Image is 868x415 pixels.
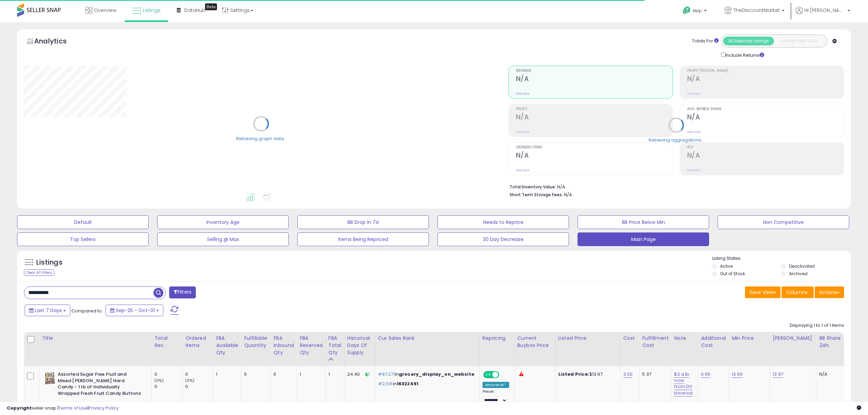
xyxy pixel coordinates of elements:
span: Listings [143,7,161,14]
label: Archived [789,271,808,277]
h5: Listings [36,258,63,267]
a: $2 a lb now from DV blowout [674,371,693,397]
div: 1 [300,371,320,377]
div: FBA Reserved Qty [300,335,323,356]
label: Out of Stock [720,271,745,277]
div: Fulfillable Quantity [244,335,268,349]
div: 0 [154,384,182,390]
button: All Selected Listings [723,37,774,45]
div: Repricing [483,335,512,342]
span: Overview [94,7,116,14]
div: Title [42,335,149,342]
div: Totals For [692,38,719,44]
strong: Copyright [7,405,32,411]
div: Clear All Filters [24,269,54,276]
span: Hi [PERSON_NAME] [804,7,845,14]
div: 5.37 [642,371,666,377]
label: Deactivated [789,263,815,269]
button: Top Sellers [17,232,149,246]
span: grocery_display_on_website [399,371,474,377]
div: Historical Days Of Supply [347,335,372,356]
div: 0 [185,371,213,377]
a: 13.97 [773,371,783,378]
div: 0 [185,384,213,390]
div: Cost [623,335,637,342]
span: #2,516 [378,380,393,387]
div: Min Price [732,335,767,342]
div: seller snap | | [7,405,119,412]
a: Hi [PERSON_NAME] [796,7,850,22]
div: BB Share 24h. [819,335,844,349]
small: (0%) [154,378,164,383]
div: 1 [328,371,339,377]
div: Fulfillment Cost [642,335,668,349]
div: 0 [244,371,265,377]
button: Last 7 Days [25,305,70,316]
span: Sep-25 - Oct-01 [116,307,155,314]
p: Listing States: [712,255,851,262]
button: Inventory Age [157,215,289,229]
button: Sep-25 - Oct-01 [106,305,163,316]
div: Amazon AI * [483,382,509,388]
a: 3.00 [623,371,633,378]
div: Retrieving graph data.. [236,135,286,142]
button: Main Page [578,232,709,246]
button: Listings With Cost [774,37,825,45]
div: Tooltip anchor [205,3,217,10]
i: Get Help [682,6,691,15]
button: Non Competitive [718,215,849,229]
span: Last 7 Days [35,307,62,314]
a: 13.60 [732,371,743,378]
a: 0.65 [701,371,710,378]
div: Note [674,335,695,342]
button: Filters [169,286,196,298]
div: Retrieving aggregations.. [649,137,704,143]
div: 24.40 [347,371,370,377]
button: Columns [782,286,814,298]
span: Help [693,8,702,14]
span: Columns [786,289,808,296]
button: BB Drop in 7d [297,215,429,229]
h5: Analytics [34,36,80,48]
div: Ordered Items [185,335,210,349]
span: 16322491 [397,380,418,387]
p: in [378,381,474,387]
a: Privacy Policy [89,405,119,411]
button: Default [17,215,149,229]
div: [PERSON_NAME] [773,335,813,342]
span: TheDIscountMarket [733,7,780,14]
span: Compared to: [71,308,103,314]
a: Help [677,1,714,22]
div: FBA Total Qty [328,335,341,356]
p: in [378,371,474,377]
div: 0 [273,371,291,377]
div: Include Returns [716,51,772,59]
small: (0%) [185,378,195,383]
div: Additional Cost [701,335,726,349]
div: Displaying 1 to 1 of 1 items [790,322,844,329]
div: $13.97 [558,371,615,377]
div: Total Rev. [154,335,179,349]
button: Save View [745,286,781,298]
div: FBA inbound Qty [273,335,294,356]
span: OFF [498,372,509,378]
a: Terms of Use [58,405,87,411]
div: Cur Sales Rank [378,335,477,342]
div: N/A [819,371,842,377]
span: ON [484,372,492,378]
button: Selling @ Max [157,232,289,246]
div: Listed Price [558,335,618,342]
label: Active [720,263,733,269]
button: Needs to Reprice [437,215,569,229]
img: 51UcW+vVbVL._SL40_.jpg [44,371,56,385]
button: Items Being Repriced [297,232,429,246]
span: DataHub [184,7,206,14]
div: Current Buybox Price [517,335,553,349]
button: BB Price Below Min [578,215,709,229]
b: Listed Price: [558,371,589,377]
span: #97,271 [378,371,395,377]
div: Preset: [483,389,509,405]
div: 1 [216,371,236,377]
b: Assorted Sugar Free Fruit and Mixed [PERSON_NAME] Hard Candy - 1 lb of Individually Wrapped Fresh... [58,371,141,398]
div: 0 [154,371,182,377]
